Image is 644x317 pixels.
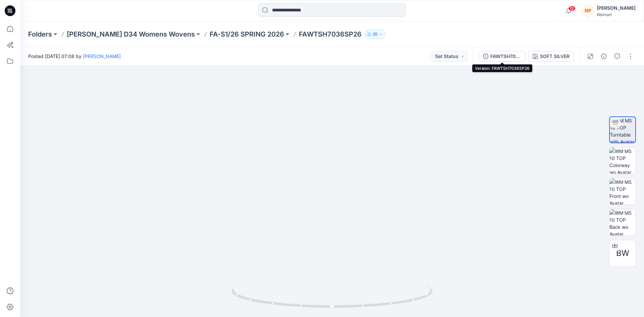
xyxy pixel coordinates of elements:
div: [PERSON_NAME] [597,4,636,12]
div: NP [582,5,594,17]
div: Walmart [597,12,636,17]
img: WM MS 10 TOP Colorway wo Avatar [609,148,636,174]
p: FAWTSH7036SP26 [299,30,362,39]
a: FA-S1/26 SPRING 2026 [210,30,284,39]
button: Details [598,51,609,62]
span: 12 [568,6,576,11]
span: BW [616,247,629,259]
button: SOFT SILVER [528,51,574,62]
a: Folders [28,30,52,39]
span: Posted [DATE] 07:08 by [28,53,121,60]
img: WM MS 10 TOP Turntable with Avatar [610,117,635,143]
button: 25 [364,30,386,39]
img: WM MS 10 TOP Back wo Avatar [609,209,636,235]
a: [PERSON_NAME] [83,53,121,59]
div: SOFT SILVER [540,53,570,60]
div: FAWTSH7036SP26 [490,53,521,60]
img: eyJhbGciOiJIUzI1NiIsImtpZCI6IjAiLCJzbHQiOiJzZXMiLCJ0eXAiOiJKV1QifQ.eyJkYXRhIjp7InR5cGUiOiJzdG9yYW... [53,8,611,317]
img: WM MS 10 TOP Front wo Avatar [609,178,636,205]
p: 25 [373,31,377,38]
button: FAWTSH7036SP26 [479,51,526,62]
a: [PERSON_NAME] D34 Womens Wovens [67,30,195,39]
